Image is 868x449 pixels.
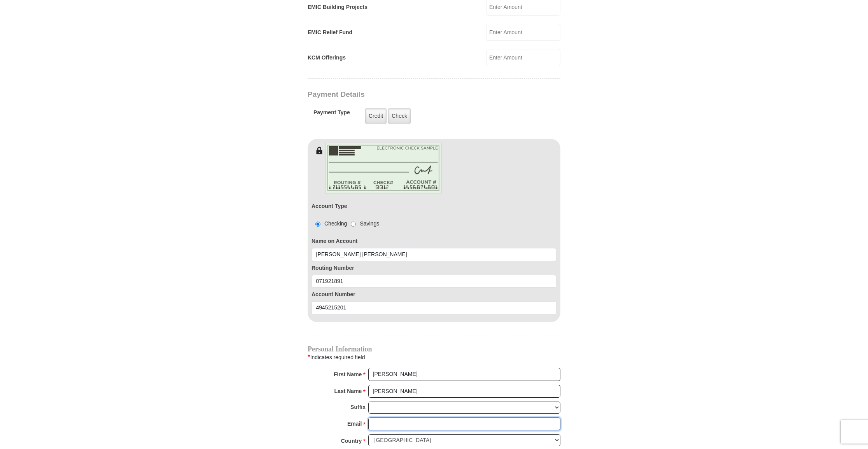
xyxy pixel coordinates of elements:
[486,49,560,66] input: Enter Amount
[388,108,411,124] label: Check
[341,435,362,446] strong: Country
[350,402,366,412] strong: Suffix
[311,237,556,245] label: Name on Account
[311,202,347,210] label: Account Type
[308,3,367,11] label: EMIC Building Projects
[308,54,346,62] label: KCM Offerings
[308,352,560,362] div: Indicates required field
[311,290,556,299] label: Account Number
[334,386,362,397] strong: Last Name
[311,220,379,228] div: Checking Savings
[334,369,362,380] strong: First Name
[486,24,560,41] input: Enter Amount
[308,90,506,99] h3: Payment Details
[313,109,350,120] h5: Payment Type
[325,143,442,194] img: check-en.png
[311,264,556,272] label: Routing Number
[308,28,352,37] label: EMIC Relief Fund
[308,346,560,352] h4: Personal Information
[365,108,387,124] label: Credit
[347,418,362,429] strong: Email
